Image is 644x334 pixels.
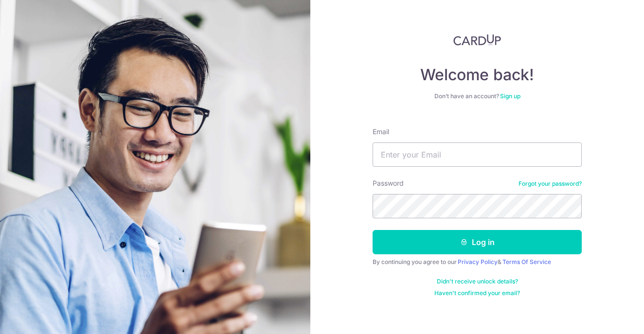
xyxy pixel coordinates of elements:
a: Terms Of Service [502,258,551,265]
a: Sign up [500,92,520,100]
div: Don’t have an account? [373,92,582,100]
a: Forgot your password? [519,180,582,188]
a: Haven't confirmed your email? [434,289,520,297]
label: Email [373,127,389,137]
a: Privacy Policy [458,258,498,265]
img: CardUp Logo [453,34,501,46]
div: By continuing you agree to our & [373,258,582,266]
label: Password [373,178,404,188]
button: Log in [373,230,582,254]
a: Didn't receive unlock details? [437,278,518,285]
h4: Welcome back! [373,65,582,85]
input: Enter your Email [373,142,582,167]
